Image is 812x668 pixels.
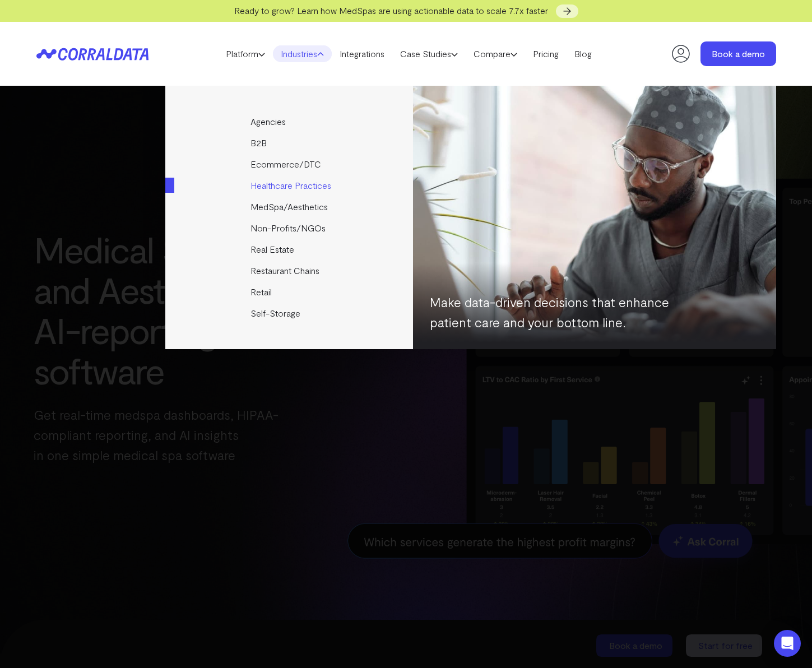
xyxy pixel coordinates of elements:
a: Ecommerce/DTC [165,154,415,175]
a: Healthcare Practices [165,175,415,196]
a: Agencies [165,111,415,132]
div: Open Intercom Messenger [774,630,801,657]
span: Ready to grow? Learn how MedSpas are using actionable data to scale 7.7x faster [234,5,548,16]
a: Platform [218,45,273,62]
a: MedSpa/Aesthetics [165,196,415,217]
p: Make data-driven decisions that enhance patient care and your bottom line. [430,292,682,332]
a: Self-Storage [165,303,415,324]
a: B2B [165,132,415,154]
a: Industries [273,45,332,62]
a: Integrations [332,45,392,62]
a: Case Studies [392,45,466,62]
a: Pricing [525,45,567,62]
a: Compare [466,45,525,62]
a: Real Estate [165,239,415,260]
a: Book a demo [700,41,776,66]
a: Restaurant Chains [165,260,415,281]
a: Non-Profits/NGOs [165,217,415,239]
a: Retail [165,281,415,303]
a: Blog [567,45,600,62]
